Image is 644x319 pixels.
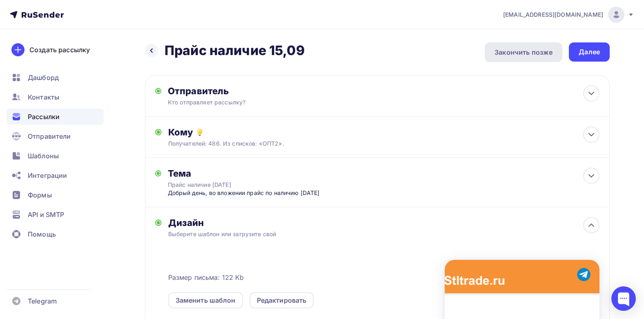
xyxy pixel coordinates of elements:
span: API и SMTP [28,210,64,219]
div: Дизайн [168,217,599,228]
div: Создать рассылку [29,45,90,55]
div: Кому [168,126,599,138]
div: Редактировать [257,295,307,305]
a: Рассылки [7,109,104,125]
a: [EMAIL_ADDRESS][DOMAIN_NAME] [503,7,634,23]
div: Заменить шаблон [176,295,236,305]
span: Telegram [28,296,57,306]
span: Интеграции [28,171,67,180]
div: Закончить позже [495,47,553,57]
span: Размер письма: 122 Kb [168,272,244,282]
a: Контакты [7,89,104,105]
div: Добрый день, во вложении прайс по наличию [DATE] [168,189,329,197]
div: Далее [579,47,600,57]
span: Формы [28,190,52,200]
span: Контакты [28,92,59,102]
span: Дашборд [28,73,59,82]
a: Дашборд [7,69,104,86]
div: Прайс наличие [DATE] [168,181,313,189]
div: Тема [168,168,329,179]
span: Помощь [28,229,56,239]
span: Шаблоны [28,151,59,161]
div: Получателей: 486. Из списков: «ОПТ2». [168,140,557,148]
a: Формы [7,187,104,203]
span: Отправители [28,131,71,141]
div: Отправитель [168,85,345,97]
a: Шаблоны [7,148,104,164]
span: Рассылки [28,112,60,122]
h2: Прайс наличие 15,09 [165,42,305,59]
span: [EMAIL_ADDRESS][DOMAIN_NAME] [503,11,603,19]
div: Кто отправляет рассылку? [168,98,327,106]
div: Выберите шаблон или загрузите свой [168,230,557,238]
a: Отправители [7,128,104,144]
